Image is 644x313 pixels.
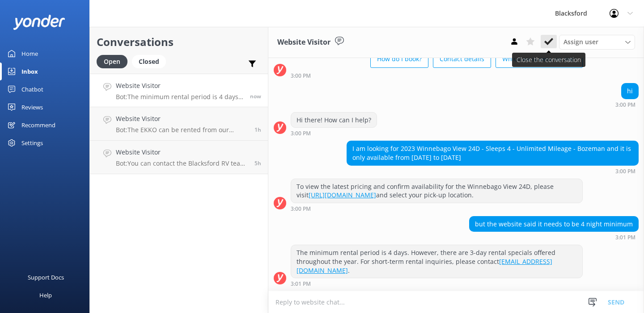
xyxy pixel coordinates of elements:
[97,33,261,50] h2: Conversations
[615,101,639,108] div: 03:00pm 19-Aug-2025 (UTC -06:00) America/Chihuahua
[116,147,248,157] h4: Website Visitor
[97,56,132,66] a: Open
[90,74,268,107] a: Website VisitorBot:The minimum rental period is 4 days. However, there are 3-day rental specials ...
[21,63,38,80] div: Inbox
[291,281,311,287] strong: 3:01 PM
[90,141,268,174] a: Website VisitorBot:You can contact the Blacksford RV team at [PHONE_NUMBER] (ext. 805 for Spanish...
[291,73,311,79] strong: 3:00 PM
[277,37,330,48] h3: Website Visitor
[90,107,268,141] a: Website VisitorBot:The EKKO can be rented from our [GEOGRAPHIC_DATA] and [GEOGRAPHIC_DATA] facili...
[132,56,170,66] a: Closed
[469,234,639,240] div: 03:01pm 19-Aug-2025 (UTC -06:00) America/Chihuahua
[97,55,127,68] div: Open
[116,93,243,101] p: Bot: The minimum rental period is 4 days. However, there are 3-day rental specials offered throug...
[309,191,376,199] a: [URL][DOMAIN_NAME]
[291,206,311,212] strong: 3:00 PM
[39,286,52,304] div: Help
[291,72,583,79] div: 03:00pm 19-Aug-2025 (UTC -06:00) America/Chihuahua
[433,50,491,68] button: Contact details
[254,159,261,167] span: 09:10am 19-Aug-2025 (UTC -06:00) America/Chihuahua
[132,55,166,68] div: Closed
[116,114,248,124] h4: Website Visitor
[615,102,636,108] strong: 3:00 PM
[559,35,635,49] div: Assign User
[291,113,377,128] div: Hi there! How can I help?
[21,116,55,134] div: Recommend
[116,81,243,91] h4: Website Visitor
[291,280,583,287] div: 03:01pm 19-Aug-2025 (UTC -06:00) America/Chihuahua
[297,257,552,275] a: [EMAIL_ADDRESS][DOMAIN_NAME]
[116,159,248,167] p: Bot: You can contact the Blacksford RV team at [PHONE_NUMBER] (ext. 805 for Spanish), or by filli...
[291,179,582,203] div: To view the latest pricing and confirm availability for the Winnebago View 24D, please visit and ...
[13,15,65,29] img: yonder-white-logo.png
[291,130,377,136] div: 03:00pm 19-Aug-2025 (UTC -06:00) America/Chihuahua
[28,268,64,286] div: Support Docs
[347,168,639,174] div: 03:00pm 19-Aug-2025 (UTC -06:00) America/Chihuahua
[291,245,582,278] div: The minimum rental period is 4 days. However, there are 3-day rental specials offered throughout ...
[622,83,638,99] div: hi
[21,45,38,63] div: Home
[21,80,43,98] div: Chatbot
[563,37,598,47] span: Assign user
[291,131,311,136] strong: 3:00 PM
[470,217,638,232] div: but the website said it needs to be 4 night minimum
[347,141,638,165] div: I am looking for 2023 Winnebago View 24D - Sleeps 4 - Unlimited Mileage - Bozeman and it is only ...
[496,50,583,68] button: Which RV is best for me?
[250,92,261,100] span: 03:01pm 19-Aug-2025 (UTC -06:00) America/Chihuahua
[21,134,43,152] div: Settings
[615,235,636,240] strong: 3:01 PM
[254,126,261,134] span: 01:19pm 19-Aug-2025 (UTC -06:00) America/Chihuahua
[615,169,636,174] strong: 3:00 PM
[116,126,248,134] p: Bot: The EKKO can be rented from our [GEOGRAPHIC_DATA] and [GEOGRAPHIC_DATA] facilities. For more...
[21,98,43,116] div: Reviews
[291,205,583,212] div: 03:00pm 19-Aug-2025 (UTC -06:00) America/Chihuahua
[370,50,428,68] button: How do I book?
